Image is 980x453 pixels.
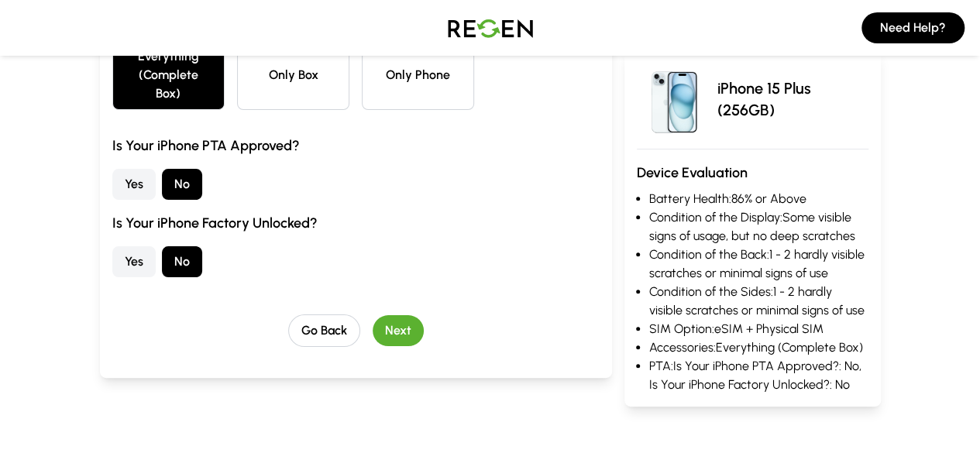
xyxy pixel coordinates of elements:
[649,338,868,357] li: Accessories: Everything (Complete Box)
[162,246,202,277] button: No
[237,40,349,110] button: Only Box
[162,169,202,200] button: No
[649,208,868,245] li: Condition of the Display: Some visible signs of usage, but no deep scratches
[112,246,156,277] button: Yes
[112,40,225,110] button: Everything (Complete Box)
[112,135,600,156] h3: Is Your iPhone PTA Approved?
[637,62,711,136] img: iPhone 15 Plus
[649,283,868,320] li: Condition of the Sides: 1 - 2 hardly visible scratches or minimal signs of use
[717,77,868,121] p: iPhone 15 Plus (256GB)
[649,245,868,283] li: Condition of the Back: 1 - 2 hardly visible scratches or minimal signs of use
[637,162,868,184] h3: Device Evaluation
[649,190,868,208] li: Battery Health: 86% or Above
[373,315,424,346] button: Next
[362,40,474,110] button: Only Phone
[112,169,156,200] button: Yes
[436,6,545,50] img: Logo
[861,12,965,43] button: Need Help?
[288,314,360,347] button: Go Back
[649,320,868,338] li: SIM Option: eSIM + Physical SIM
[649,357,868,394] li: PTA: Is Your iPhone PTA Approved?: No, Is Your iPhone Factory Unlocked?: No
[112,212,600,234] h3: Is Your iPhone Factory Unlocked?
